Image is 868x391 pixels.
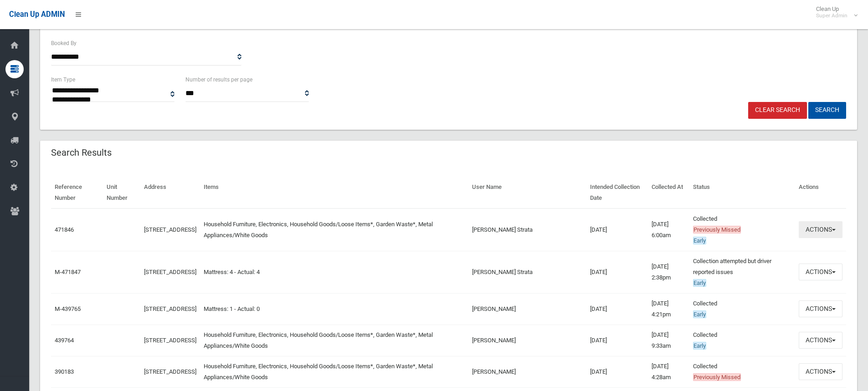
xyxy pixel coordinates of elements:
td: [DATE] [586,325,648,356]
td: Collected [689,208,795,251]
td: [DATE] [586,208,648,251]
button: Actions [799,221,842,238]
td: [DATE] 2:38pm [648,251,689,293]
td: [DATE] [586,356,648,387]
a: Clear Search [748,102,807,119]
td: Collected [689,325,795,356]
th: Status [689,177,795,208]
a: [STREET_ADDRESS] [144,337,196,344]
th: Collected At [648,177,689,208]
th: Unit Number [103,177,140,208]
th: User Name [468,177,586,208]
td: Household Furniture, Electronics, Household Goods/Loose Items*, Garden Waste*, Metal Appliances/W... [200,208,469,251]
td: Household Furniture, Electronics, Household Goods/Loose Items*, Garden Waste*, Metal Appliances/W... [200,356,469,387]
th: Reference Number [51,177,103,208]
label: Number of results per page [185,75,252,85]
span: Previously Missed [693,373,741,381]
th: Items [200,177,469,208]
small: Super Admin [816,12,847,19]
td: [PERSON_NAME] Strata [468,208,586,251]
th: Address [140,177,200,208]
td: Mattress: 1 - Actual: 0 [200,293,469,325]
td: [DATE] 4:21pm [648,293,689,325]
th: Intended Collection Date [586,177,648,208]
span: Early [693,310,706,318]
td: [PERSON_NAME] [468,293,586,325]
td: Collected [689,293,795,325]
button: Actions [799,332,842,349]
td: [DATE] [586,251,648,293]
a: M-471847 [55,269,81,275]
td: Mattress: 4 - Actual: 4 [200,251,469,293]
th: Actions [795,177,846,208]
span: Clean Up ADMIN [9,10,65,19]
td: [DATE] 9:33am [648,325,689,356]
td: [DATE] [586,293,648,325]
label: Item Type [51,75,75,85]
button: Actions [799,300,842,317]
a: 390183 [55,368,74,375]
span: Early [693,237,706,244]
button: Search [808,102,846,119]
td: [DATE] 4:28am [648,356,689,387]
td: [PERSON_NAME] [468,325,586,356]
td: [PERSON_NAME] [468,356,586,387]
span: Early [693,342,706,350]
td: Collection attempted but driver reported issues [689,251,795,293]
a: [STREET_ADDRESS] [144,269,196,275]
a: [STREET_ADDRESS] [144,305,196,312]
span: Early [693,279,706,287]
span: Previously Missed [693,226,741,234]
a: 439764 [55,337,74,344]
label: Booked By [51,38,77,48]
header: Search Results [40,144,123,162]
a: M-439765 [55,305,81,312]
a: 471846 [55,226,74,233]
button: Actions [799,264,842,280]
td: [DATE] 6:00am [648,208,689,251]
td: [PERSON_NAME] Strata [468,251,586,293]
a: [STREET_ADDRESS] [144,368,196,375]
span: Clean Up [812,5,857,19]
button: Actions [799,363,842,380]
a: [STREET_ADDRESS] [144,226,196,233]
td: Collected [689,356,795,387]
td: Household Furniture, Electronics, Household Goods/Loose Items*, Garden Waste*, Metal Appliances/W... [200,325,469,356]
